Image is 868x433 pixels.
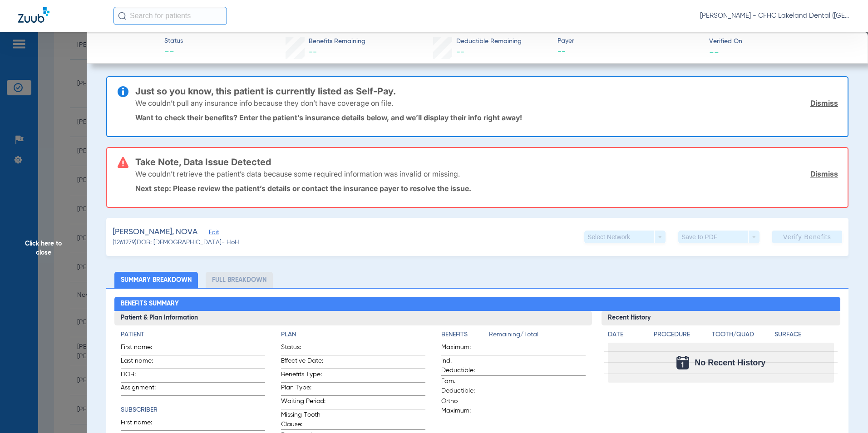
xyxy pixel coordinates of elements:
li: Summary Breakdown [114,272,198,288]
span: -- [456,48,464,56]
span: Ind. Deductible: [441,356,486,375]
span: Ortho Maximum: [441,397,486,416]
img: Zuub Logo [18,7,49,23]
span: [PERSON_NAME], NOVA [113,226,197,238]
a: Dismiss [810,169,838,178]
input: Search for patients [113,7,227,25]
p: Next step: Please review the patient’s details or contact the insurance payer to resolve the issue. [135,184,838,193]
img: Calendar [676,356,689,369]
span: Plan Type: [281,383,325,395]
span: Assignment: [121,383,165,395]
span: Last name: [121,356,165,369]
span: DOB: [121,370,165,382]
h3: Recent History [602,311,840,325]
p: We couldn’t pull any insurance info because they don’t have coverage on file. [135,98,393,108]
h4: Surface [774,330,834,340]
span: Effective Date: [281,356,325,369]
a: Dismiss [810,98,838,108]
span: Verified On [709,37,853,46]
span: -- [309,48,317,56]
span: Status: [281,343,325,355]
span: Status [164,36,183,46]
span: -- [164,46,183,59]
app-breakdown-title: Tooth/Quad [712,330,771,343]
app-breakdown-title: Procedure [654,330,709,343]
h4: Plan [281,330,425,340]
span: Waiting Period: [281,397,325,409]
span: Deductible Remaining [456,37,522,46]
span: First name: [121,343,165,355]
span: Missing Tooth Clause: [281,410,325,429]
span: (1261279) DOB: [DEMOGRAPHIC_DATA] - HoH [113,238,239,247]
h3: Just so you know, this patient is currently listed as Self-Pay. [135,87,838,96]
h4: Patient [121,330,265,340]
span: First name: [121,418,165,430]
span: Remaining/Total [489,330,586,343]
h4: Subscriber [121,405,265,415]
h2: Benefits Summary [114,297,841,311]
span: Benefits Type: [281,370,325,382]
span: Benefits Remaining [309,37,365,46]
p: We couldn’t retrieve the patient’s data because some required information was invalid or missing. [135,169,460,178]
p: Want to check their benefits? Enter the patient’s insurance details below, and we’ll display thei... [135,113,838,122]
app-breakdown-title: Surface [774,330,834,343]
span: -- [557,46,701,58]
h3: Patient & Plan Information [114,311,592,325]
app-breakdown-title: Date [608,330,646,343]
app-breakdown-title: Benefits [441,330,489,343]
h3: Take Note, Data Issue Detected [135,157,838,167]
h4: Procedure [654,330,709,340]
img: Search Icon [118,12,126,20]
span: Edit [209,229,217,238]
span: No Recent History [695,358,765,367]
h4: Tooth/Quad [712,330,771,340]
span: -- [709,47,719,57]
span: Fam. Deductible: [441,377,486,396]
span: [PERSON_NAME] - CFHC Lakeland Dental ([GEOGRAPHIC_DATA]) [700,11,850,20]
span: Payer [557,36,701,46]
span: Maximum: [441,343,486,355]
h4: Date [608,330,646,340]
img: error-icon [118,157,128,168]
img: info-icon [118,86,128,97]
li: Full Breakdown [206,272,273,288]
h4: Benefits [441,330,489,340]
